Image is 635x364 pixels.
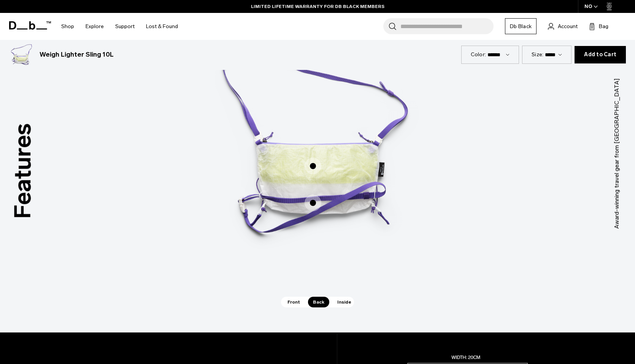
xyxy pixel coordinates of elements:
img: Weigh_Lighter_Sling_10L_1.png [9,43,33,67]
a: Explore [86,13,104,40]
span: Front [283,297,305,307]
button: Add to Cart [575,46,626,63]
h3: Weigh Lighter Sling 10L [40,50,114,60]
span: Account [558,22,578,30]
a: LIMITED LIFETIME WARRANTY FOR DB BLACK MEMBERS [251,3,384,10]
h3: Features [5,123,40,218]
span: Bag [599,22,608,30]
span: Inside [332,297,356,307]
label: Size: [532,51,543,59]
a: Db Black [505,18,537,34]
button: Bag [589,22,608,31]
a: Support [115,13,135,40]
span: Back [308,297,329,307]
a: Lost & Found [146,13,178,40]
nav: Main Navigation [56,13,184,40]
label: Color: [471,51,486,59]
span: Add to Cart [584,52,616,58]
a: Account [548,22,578,31]
a: Shop [61,13,74,40]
